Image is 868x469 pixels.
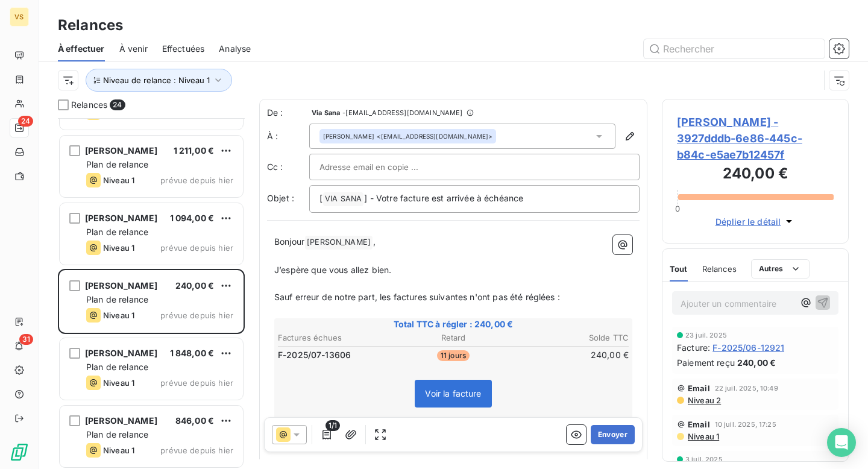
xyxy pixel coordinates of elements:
button: Déplier le détail [712,215,799,228]
span: Niveau 1 [687,432,719,441]
span: Plan de relance [86,362,148,372]
th: Solde TTC [513,332,629,344]
span: Bonjour [274,236,304,247]
input: Rechercher [644,39,825,58]
span: 1 848,00 € [170,348,215,358]
span: 1/1 [325,420,340,431]
span: 24 [110,99,125,110]
h3: 240,00 € [677,163,834,187]
span: Niveau de relance : Niveau 1 [103,75,210,85]
span: F-2025/06-12921 [712,341,784,354]
span: Email [688,420,710,429]
div: grid [58,118,245,469]
td: 240,00 € [513,348,629,362]
span: [PERSON_NAME] [85,348,157,358]
span: prévue depuis hier [160,175,233,185]
span: Niveau 2 [687,395,721,405]
span: 22 juil. 2025, 10:49 [715,385,778,392]
label: Cc : [267,161,309,173]
span: prévue depuis hier [160,445,233,455]
span: 10 juil. 2025, 17:25 [715,421,776,428]
span: [PERSON_NAME] [305,236,373,250]
span: J’espère que vous allez bien. [274,265,391,275]
span: Analyse [219,43,251,55]
span: Plan de relance [86,159,148,169]
span: Relances [702,264,737,274]
span: Tout [670,264,688,274]
span: Facture : [677,341,710,354]
span: Via Sana [312,109,340,116]
span: [PERSON_NAME] - 3927dddb-6e86-445c-b84c-e5ae7b12457f [677,114,834,163]
span: 1 211,00 € [174,145,215,156]
span: [PERSON_NAME] [323,132,374,140]
a: 24 [10,118,28,137]
span: 240,00 € [175,280,214,291]
span: Relances [71,99,107,111]
th: Retard [395,332,511,344]
span: À venir [119,43,148,55]
span: 3 juil. 2025 [685,456,723,463]
span: prévue depuis hier [160,378,233,388]
input: Adresse email en copie ... [319,158,449,176]
span: , [373,236,376,247]
span: Plan de relance [86,227,148,237]
div: VS [10,7,29,27]
span: Plan de relance [86,294,148,304]
span: 846,00 € [175,415,214,426]
div: Open Intercom Messenger [827,428,856,457]
span: 1 094,00 € [170,213,215,223]
span: Niveau 1 [103,243,134,253]
span: [PERSON_NAME] [85,145,157,156]
span: Sauf erreur de notre part, les factures suivantes n'ont pas été réglées : [274,292,560,302]
button: Autres [751,259,810,279]
span: Déplier le détail [715,215,781,228]
span: Niveau 1 [103,378,134,388]
span: 240,00 € [737,356,776,369]
span: 11 jours [437,350,470,361]
span: De : [267,107,309,119]
span: Email [688,383,710,393]
span: Niveau 1 [103,175,134,185]
span: Niveau 1 [103,445,134,455]
span: [PERSON_NAME] [85,280,157,291]
span: [ [319,193,322,203]
h3: Relances [58,14,123,36]
div: <[EMAIL_ADDRESS][DOMAIN_NAME]> [323,132,492,140]
button: Envoyer [591,425,635,444]
button: Niveau de relance : Niveau 1 [86,69,232,92]
span: Voir la facture [425,388,481,398]
span: [PERSON_NAME] [85,415,157,426]
th: Factures échues [277,332,394,344]
span: - [EMAIL_ADDRESS][DOMAIN_NAME] [342,109,462,116]
img: Logo LeanPay [10,442,29,462]
span: Plan de relance [86,429,148,439]
span: F-2025/07-13606 [278,349,351,361]
span: 24 [18,116,33,127]
span: ] - Votre facture est arrivée à échéance [364,193,523,203]
span: Total TTC à régler : 240,00 € [276,318,631,330]
span: Effectuées [162,43,205,55]
span: Paiement reçu [677,356,735,369]
span: prévue depuis hier [160,243,233,253]
span: 23 juil. 2025 [685,332,727,339]
span: VIA SANA [323,192,363,206]
span: 0 [675,204,680,213]
span: À effectuer [58,43,105,55]
label: À : [267,130,309,142]
span: Niveau 1 [103,310,134,320]
span: 31 [19,334,33,345]
span: Objet : [267,193,294,203]
span: prévue depuis hier [160,310,233,320]
span: [PERSON_NAME] [85,213,157,223]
